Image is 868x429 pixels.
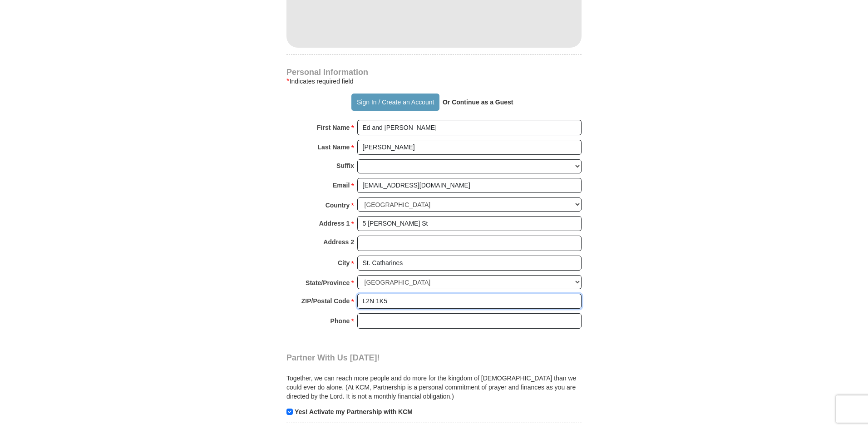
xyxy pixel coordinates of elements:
[443,99,513,106] strong: Or Continue as a Guest
[295,408,413,415] strong: Yes! Activate my Partnership with KCM
[333,179,350,192] strong: Email
[330,315,350,327] strong: Phone
[286,69,582,76] h4: Personal Information
[286,76,582,87] div: Indicates required field
[338,256,350,269] strong: City
[286,353,380,362] span: Partner With Us [DATE]!
[301,295,350,307] strong: ZIP/Postal Code
[317,121,350,134] strong: First Name
[323,236,354,248] strong: Address 2
[336,159,354,172] strong: Suffix
[318,141,350,153] strong: Last Name
[351,94,439,111] button: Sign In / Create an Account
[319,217,350,230] strong: Address 1
[306,276,350,289] strong: State/Province
[325,199,350,212] strong: Country
[286,374,582,401] p: Together, we can reach more people and do more for the kingdom of [DEMOGRAPHIC_DATA] than we coul...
